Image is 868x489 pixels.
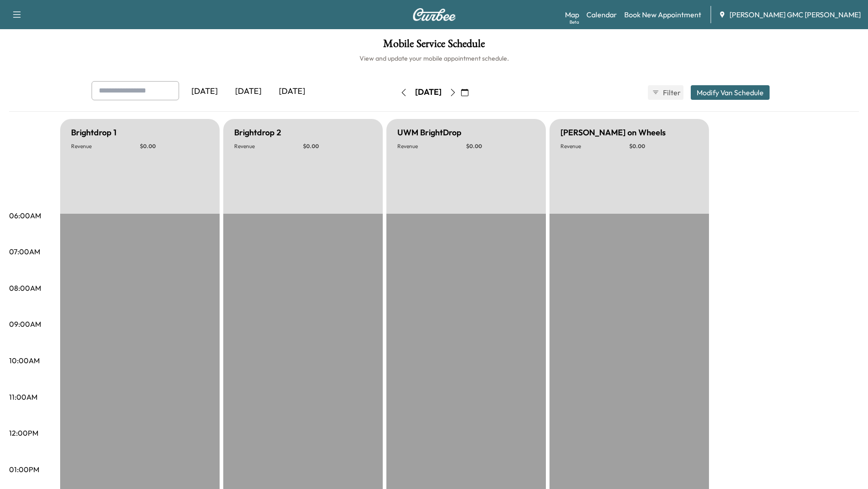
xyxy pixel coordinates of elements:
a: MapBeta [565,9,579,20]
p: $ 0.00 [629,143,698,150]
p: 09:00AM [9,319,41,329]
button: Modify Van Schedule [691,85,770,100]
p: 06:00AM [9,210,41,221]
p: 12:00PM [9,427,38,438]
h5: [PERSON_NAME] on Wheels [560,126,666,139]
p: Revenue [234,143,303,150]
h5: UWM BrightDrop [397,126,462,139]
p: 08:00AM [9,283,41,293]
span: [PERSON_NAME] GMC [PERSON_NAME] [729,9,861,20]
span: Filter [663,87,679,98]
p: Revenue [397,143,466,150]
p: $ 0.00 [140,143,209,150]
button: Filter [648,85,683,100]
h5: Brightdrop 2 [234,126,281,139]
div: [DATE] [183,81,226,102]
p: $ 0.00 [303,143,372,150]
h1: Mobile Service Schedule [9,38,859,54]
p: 11:00AM [9,391,37,402]
div: Beta [570,19,579,26]
p: Revenue [71,143,140,150]
img: Curbee Logo [412,8,456,21]
p: Revenue [560,143,629,150]
a: Book New Appointment [624,9,701,20]
h6: View and update your mobile appointment schedule. [9,54,859,63]
p: $ 0.00 [466,143,535,150]
p: 10:00AM [9,355,40,366]
div: [DATE] [226,81,270,102]
p: 01:00PM [9,464,39,475]
a: Calendar [586,9,617,20]
div: [DATE] [270,81,314,102]
div: [DATE] [415,87,442,98]
p: 07:00AM [9,246,40,257]
h5: Brightdrop 1 [71,126,117,139]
